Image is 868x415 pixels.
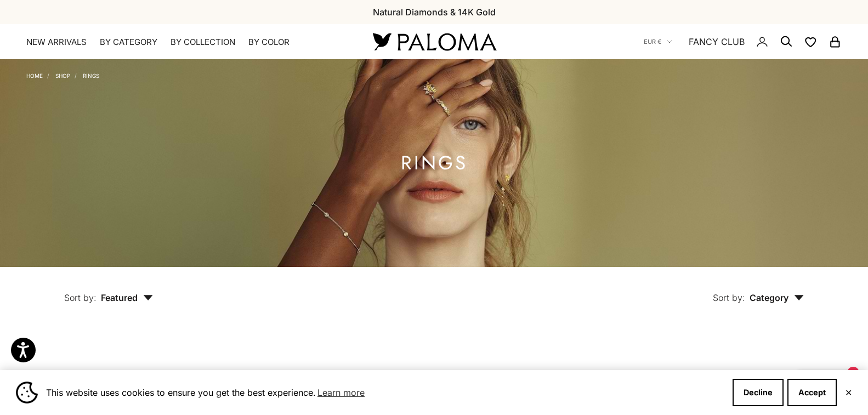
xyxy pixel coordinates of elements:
[26,70,99,79] nav: Breadcrumb
[644,37,672,47] button: EUR €
[26,72,43,79] a: Home
[644,24,842,59] nav: Secondary navigation
[16,382,38,403] img: Cookie banner
[845,389,852,396] button: Close
[248,37,290,48] summary: By Color
[644,37,661,47] span: EUR €
[733,379,784,406] button: Decline
[689,35,745,49] a: FANCY CLUB
[787,379,837,406] button: Accept
[401,156,468,170] h1: Rings
[750,292,804,303] span: Category
[46,384,724,401] span: This website uses cookies to ensure you get the best experience.
[83,72,99,79] a: Rings
[101,292,153,303] span: Featured
[316,384,366,401] a: Learn more
[26,37,347,48] nav: Primary navigation
[171,37,235,48] summary: By Collection
[64,292,97,303] span: Sort by:
[26,37,87,48] a: NEW ARRIVALS
[713,292,745,303] span: Sort by:
[100,37,157,48] summary: By Category
[55,72,70,79] a: Shop
[688,267,829,313] button: Sort by: Category
[39,267,178,313] button: Sort by: Featured
[373,5,496,19] p: Natural Diamonds & 14K Gold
